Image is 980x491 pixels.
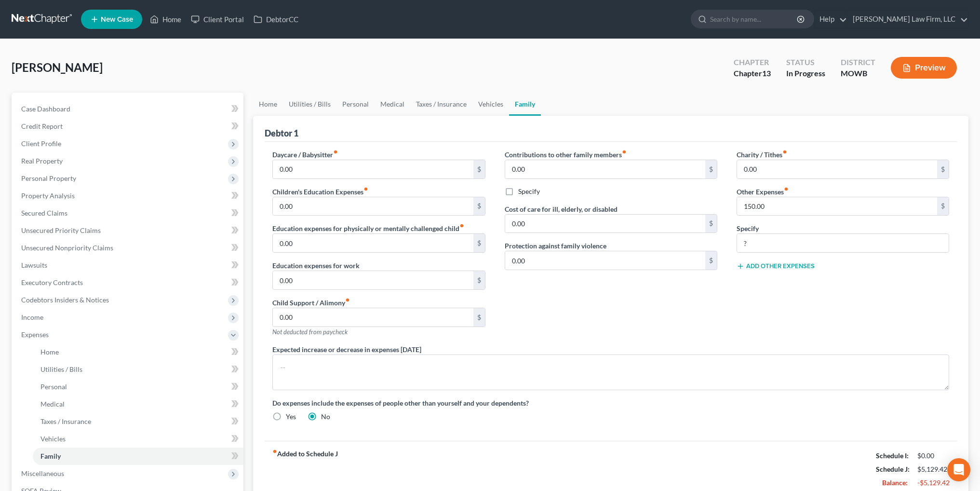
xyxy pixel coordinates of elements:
[13,187,243,205] a: Property Analysis
[410,93,472,116] a: Taxes / Insurance
[375,93,410,116] a: Medical
[21,139,61,148] span: Client Profile
[336,93,375,116] a: Personal
[273,197,473,216] input: --
[272,260,360,271] label: Education expenses for work
[12,60,103,74] span: [PERSON_NAME]
[265,127,298,139] div: Debtor 1
[937,197,949,216] div: $
[40,417,91,425] span: Taxes / Insurance
[272,150,338,160] label: Daycare / Babysitter
[40,435,66,443] span: Vehicles
[21,226,101,234] span: Unsecured Priority Claims
[33,448,243,465] a: Family
[21,296,109,304] span: Codebtors Insiders & Notices
[40,365,82,373] span: Utilities / Bills
[473,197,485,216] div: $
[272,328,348,336] span: Not deducted from paycheck
[333,150,338,154] i: fiber_manual_record
[815,11,847,28] a: Help
[272,449,338,490] strong: Added to Schedule J
[505,215,705,233] input: --
[13,205,243,222] a: Secured Claims
[917,478,949,488] div: -$5,129.42
[33,378,243,396] a: Personal
[186,11,249,28] a: Client Portal
[272,344,421,355] label: Expected increase or decrease in expenses [DATE]
[21,330,49,339] span: Expenses
[518,187,540,196] label: Specify
[145,11,186,28] a: Home
[505,160,705,178] input: --
[363,187,368,191] i: fiber_manual_record
[13,239,243,257] a: Unsecured Nonpriority Claims
[762,68,771,78] span: 13
[505,251,705,270] input: --
[710,10,798,28] input: Search by name...
[273,160,473,178] input: --
[841,57,875,68] div: District
[33,361,243,378] a: Utilities / Bills
[21,105,70,113] span: Case Dashboard
[273,308,473,327] input: --
[40,382,67,391] span: Personal
[13,222,243,239] a: Unsecured Priority Claims
[33,430,243,448] a: Vehicles
[40,400,65,408] span: Medical
[876,451,909,460] strong: Schedule I:
[841,68,875,79] div: MOWB
[737,150,787,160] label: Charity / Tithes
[13,118,243,135] a: Credit Report
[947,458,970,481] div: Open Intercom Messenger
[705,160,717,178] div: $
[737,223,759,233] label: Specify
[273,234,473,252] input: --
[734,68,771,79] div: Chapter
[459,223,464,228] i: fiber_manual_record
[734,57,771,68] div: Chapter
[272,223,464,233] label: Education expenses for physically or mentally challenged child
[505,150,627,160] label: Contributions to other family members
[737,262,815,270] button: Add Other Expenses
[253,93,283,116] a: Home
[21,278,83,286] span: Executory Contracts
[786,68,825,79] div: In Progress
[21,469,64,477] span: Miscellaneous
[876,465,910,473] strong: Schedule J:
[33,343,243,361] a: Home
[882,478,908,487] strong: Balance:
[283,93,336,116] a: Utilities / Bills
[21,244,113,252] span: Unsecured Nonpriority Claims
[272,187,368,197] label: Children's Education Expenses
[737,160,937,178] input: --
[21,122,63,130] span: Credit Report
[33,396,243,413] a: Medical
[505,204,618,214] label: Cost of care for ill, elderly, or disabled
[249,11,303,28] a: DebtorCC
[40,452,61,460] span: Family
[286,412,296,422] label: Yes
[786,57,825,68] div: Status
[937,160,949,178] div: $
[917,451,949,461] div: $0.00
[13,257,243,274] a: Lawsuits
[272,449,277,454] i: fiber_manual_record
[705,251,717,270] div: $
[101,16,133,23] span: New Case
[13,100,243,118] a: Case Dashboard
[737,234,949,252] input: Specify...
[345,298,350,302] i: fiber_manual_record
[848,11,968,28] a: [PERSON_NAME] Law Firm, LLC
[473,160,485,178] div: $
[21,157,63,165] span: Real Property
[40,348,59,356] span: Home
[509,93,541,116] a: Family
[705,215,717,233] div: $
[21,191,75,200] span: Property Analysis
[473,271,485,289] div: $
[272,298,350,308] label: Child Support / Alimony
[13,274,243,291] a: Executory Contracts
[473,234,485,252] div: $
[21,261,47,269] span: Lawsuits
[33,413,243,430] a: Taxes / Insurance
